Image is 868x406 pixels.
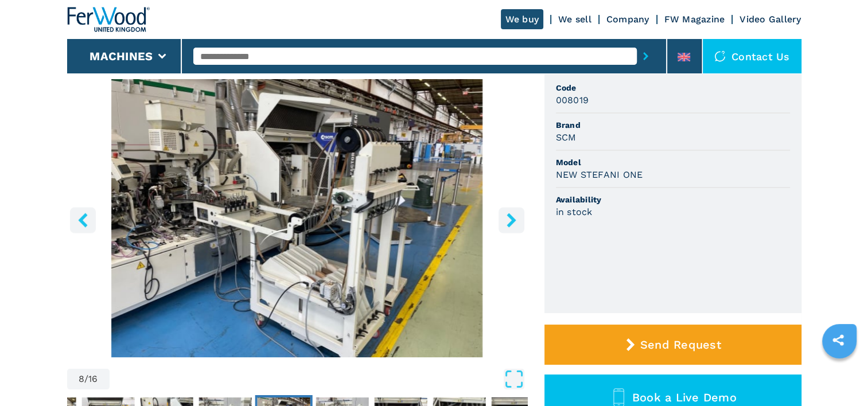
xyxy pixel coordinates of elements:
[606,14,649,25] a: Company
[556,119,790,131] span: Brand
[67,7,150,32] img: Ferwood
[640,338,721,352] span: Send Request
[79,374,84,384] span: 8
[556,194,790,205] span: Availability
[819,354,859,397] iframe: Chat
[632,391,737,404] span: Book a Live Demo
[499,207,524,233] button: right-button
[70,207,96,233] button: left-button
[556,82,790,93] span: Code
[84,374,88,384] span: /
[556,131,577,144] h3: SCM
[703,39,801,73] div: Contact us
[637,43,655,69] button: submit-button
[544,325,801,365] button: Send Request
[67,79,527,357] img: Single Sided Edgebanders SCM NEW STEFANI ONE
[89,49,153,63] button: Machines
[556,93,589,107] h3: 008019
[67,79,527,357] div: Go to Slide 8
[558,14,591,25] a: We sell
[556,168,643,181] h3: NEW STEFANI ONE
[556,157,790,168] span: Model
[556,205,593,218] h3: in stock
[824,326,853,354] a: sharethis
[714,50,726,62] img: Contact us
[664,14,725,25] a: FW Magazine
[88,374,98,384] span: 16
[501,9,544,29] a: We buy
[739,14,801,25] a: Video Gallery
[112,369,524,389] button: Open Fullscreen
